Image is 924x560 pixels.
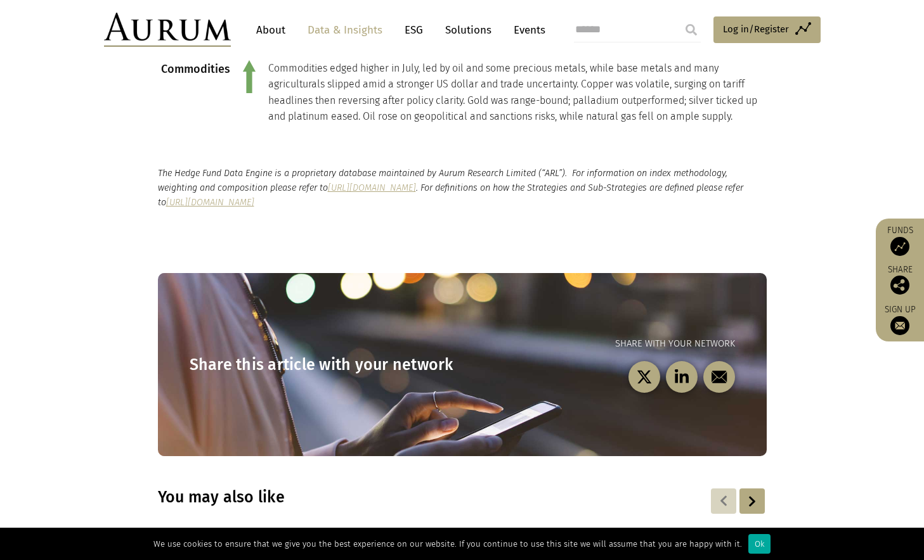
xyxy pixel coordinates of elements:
a: [URL][DOMAIN_NAME] [328,182,416,193]
a: About [250,18,292,42]
a: Log in/Register [713,16,821,43]
h3: You may also like [158,488,603,507]
div: Share [882,265,918,295]
a: Data & Insights [301,18,389,42]
a: Events [507,18,545,42]
img: Sign up to our newsletter [890,316,909,335]
img: email-black.svg [711,369,727,385]
div: Ok [748,534,771,554]
a: ESG [398,18,429,42]
td: Commodities edged higher in July, led by oil and some precious metals, while base metals and many... [265,56,764,128]
img: Aurum [104,13,231,47]
input: Submit [679,17,704,42]
span: Log in/Register [723,22,789,37]
p: The Hedge Fund Data Engine is a proprietary database maintained by Aurum Research Limited (“ARL”)... [158,166,767,210]
a: [URL][DOMAIN_NAME] [166,197,254,208]
a: Sign up [882,304,918,335]
p: Share with your network [462,336,735,352]
a: Solutions [439,18,498,42]
a: Funds [882,225,918,256]
td: Commodities [158,56,233,128]
img: Share this post [890,276,909,295]
img: twitter-black.svg [636,369,652,385]
img: linkedin-black.svg [673,369,689,385]
img: Access Funds [890,237,909,256]
h3: Share this article with your network [190,355,462,374]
